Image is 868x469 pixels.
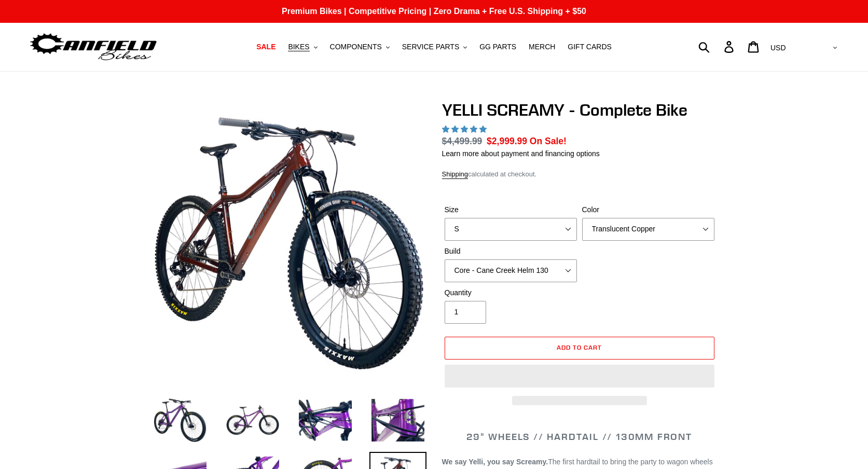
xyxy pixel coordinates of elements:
[224,392,281,449] img: Load image into Gallery viewer, YELLI SCREAMY - Complete Bike
[445,246,577,257] label: Build
[369,392,426,449] img: Load image into Gallery viewer, YELLI SCREAMY - Complete Bike
[402,43,459,51] span: SERVICE PARTS
[442,149,600,158] a: Learn more about payment and financing options
[151,392,209,449] img: Load image into Gallery viewer, YELLI SCREAMY - Complete Bike
[256,43,275,51] span: SALE
[530,134,567,148] span: On Sale!
[479,43,516,51] span: GG PARTS
[297,392,354,449] img: Load image into Gallery viewer, YELLI SCREAMY - Complete Bike
[523,40,560,54] a: MERCH
[529,43,555,51] span: MERCH
[474,40,521,54] a: GG PARTS
[442,100,717,120] h1: YELLI SCREAMY - Complete Bike
[442,458,548,466] b: We say Yelli, you say Screamy.
[704,35,731,58] input: Search
[442,169,717,180] div: calculated at checkout.
[283,40,322,54] button: BIKES
[582,204,714,215] label: Color
[487,136,527,146] span: $2,999.99
[397,40,472,54] button: SERVICE PARTS
[442,125,489,133] span: 5.00 stars
[251,40,281,54] a: SALE
[466,431,692,443] span: 29" WHEELS // HARDTAIL // 130MM FRONT
[445,204,577,215] label: Size
[330,43,382,51] span: COMPONENTS
[445,287,577,298] label: Quantity
[557,343,602,351] span: Add to cart
[562,40,617,54] a: GIFT CARDS
[442,170,469,179] a: Shipping
[154,102,424,373] img: YELLI SCREAMY - Complete Bike
[445,337,714,360] button: Add to cart
[325,40,395,54] button: COMPONENTS
[568,43,612,51] span: GIFT CARDS
[29,31,158,63] img: Canfield Bikes
[442,136,483,146] s: $4,499.99
[288,43,309,51] span: BIKES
